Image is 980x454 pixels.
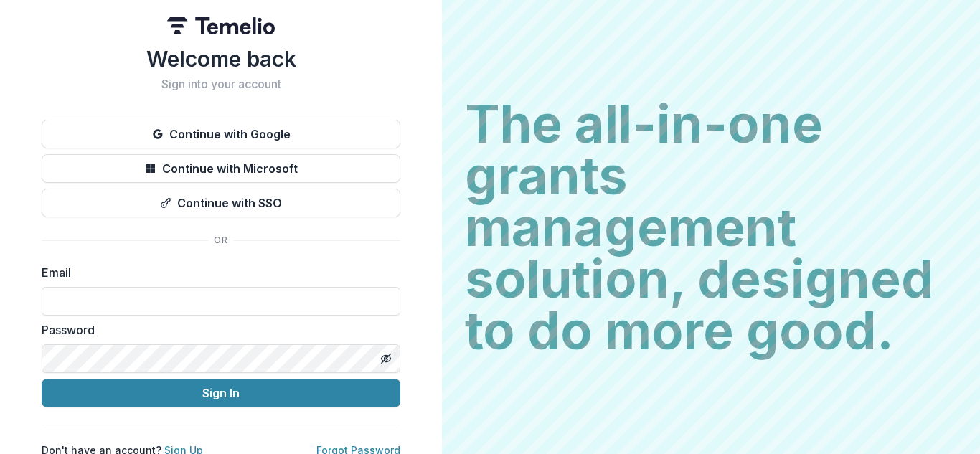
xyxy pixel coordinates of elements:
[42,321,392,339] label: Password
[374,347,397,370] button: Toggle password visibility
[167,17,275,34] img: Temelio
[42,46,400,72] h1: Welcome back
[42,379,400,407] button: Sign In
[42,120,400,148] button: Continue with Google
[42,264,392,281] label: Email
[42,154,400,183] button: Continue with Microsoft
[42,189,400,217] button: Continue with SSO
[42,77,400,91] h2: Sign into your account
